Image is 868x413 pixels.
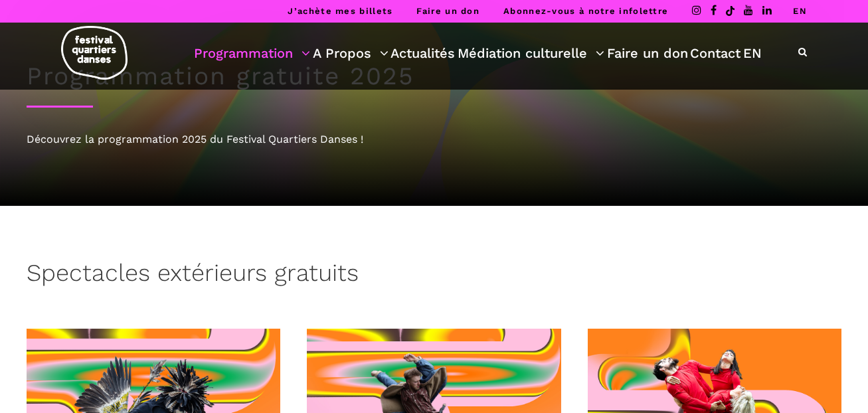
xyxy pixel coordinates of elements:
[27,259,359,292] h3: Spectacles extérieurs gratuits
[743,42,762,64] a: EN
[607,42,688,64] a: Faire un don
[61,26,128,80] img: logo-fqd-med
[416,6,479,16] a: Faire un don
[313,42,389,64] a: A Propos
[690,42,740,64] a: Contact
[27,131,841,148] div: Découvrez la programmation 2025 du Festival Quartiers Danses !
[288,6,392,16] a: J’achète mes billets
[458,42,604,64] a: Médiation culturelle
[793,6,807,16] a: EN
[391,42,455,64] a: Actualités
[194,42,310,64] a: Programmation
[503,6,668,16] a: Abonnez-vous à notre infolettre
